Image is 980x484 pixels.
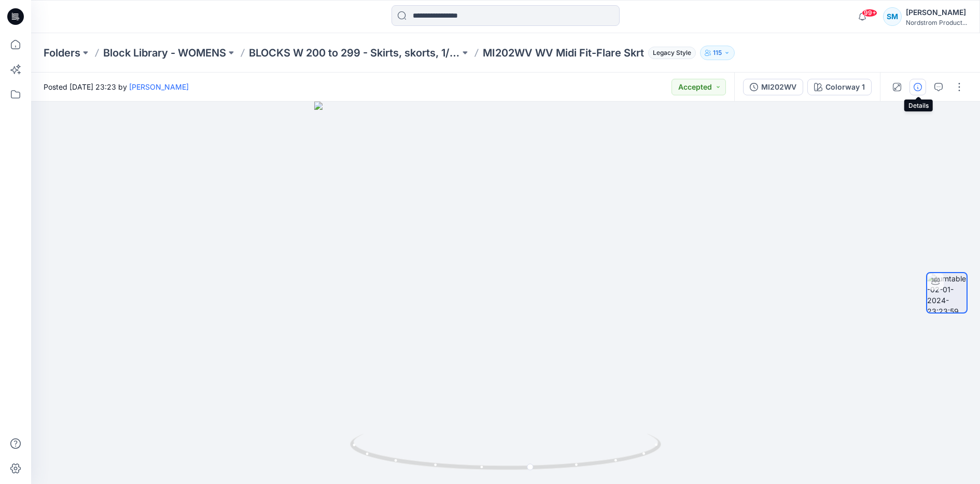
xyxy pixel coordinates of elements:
button: Legacy Style [644,46,696,60]
span: Posted [DATE] 23:23 by [44,81,189,92]
img: turntable-02-01-2024-23:23:59 [927,273,967,312]
a: BLOCKS W 200 to 299 - Skirts, skorts, 1/2 Slip, Full Slip [249,46,460,60]
span: 99+ [862,9,877,17]
a: [PERSON_NAME] [129,82,189,91]
div: [PERSON_NAME] [906,6,967,19]
div: MI202WV [761,81,796,93]
span: Legacy Style [648,47,696,59]
div: Nordstrom Product... [906,19,967,26]
button: 115 [700,46,735,60]
button: Colorway 1 [807,79,872,95]
p: 115 [713,47,722,59]
a: Block Library - WOMENS [103,46,226,60]
a: Folders [44,46,80,60]
div: Colorway 1 [825,81,865,93]
p: MI202WV WV Midi Fit-Flare Skrt [483,46,644,60]
div: SM [883,7,902,26]
button: MI202WV [743,79,803,95]
button: Details [909,79,926,95]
